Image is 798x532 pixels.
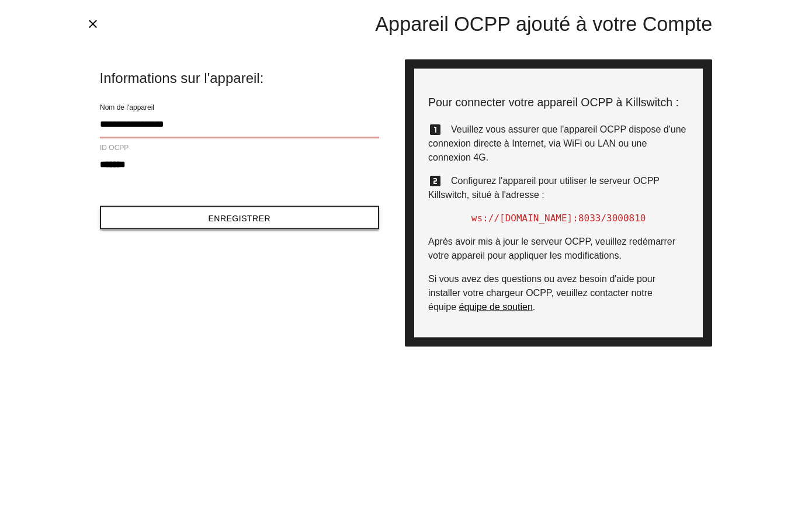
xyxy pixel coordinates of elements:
[428,274,655,312] span: Si vous avez des questions ou avez besoin d'aide pour installer votre chargeur OCPP, veuillez con...
[375,13,712,35] span: Appareil OCPP ajouté à votre Compte
[428,94,689,111] p: Pour connecter votre appareil OCPP à Killswitch :
[100,143,129,154] label: ID OCPP
[428,124,686,162] span: Veuillez vous assurer que l'appareil OCPP dispose d'une connexion directe à Internet, via WiFi ou...
[428,237,675,260] span: Après avoir mis à jour le serveur OCPP, veuillez redémarrer votre appareil pour appliquer les mod...
[428,123,442,137] i: looks_one
[100,103,154,113] label: Nom de l'appareil
[459,302,532,312] a: équipe de soutien
[86,17,100,31] i: close
[100,206,379,230] button: Enregistrer
[601,213,646,224] span: /3000810
[428,174,442,188] i: looks_two
[100,69,379,88] span: Informations sur l'appareil:
[428,272,689,314] p: .
[471,213,601,224] span: ws://[DOMAIN_NAME]:8033
[428,176,660,200] span: Configurez l'appareil pour utiliser le serveur OCPP Killswitch, situé à l'adresse :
